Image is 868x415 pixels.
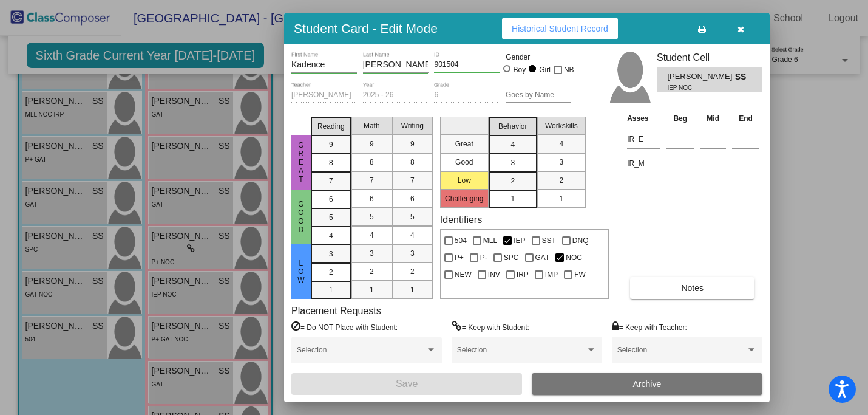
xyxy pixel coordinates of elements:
[564,63,574,77] span: NB
[410,230,415,241] span: 4
[681,283,704,293] span: Notes
[535,250,550,265] span: GAT
[510,193,515,204] span: 1
[329,139,333,150] span: 9
[410,139,415,149] span: 9
[370,193,374,204] span: 6
[627,154,660,173] input: assessment
[329,212,333,223] span: 5
[410,266,415,277] span: 2
[329,249,333,259] span: 3
[559,157,563,168] span: 3
[434,91,500,100] input: grade
[559,139,563,149] span: 4
[574,267,586,282] span: FW
[329,157,333,168] span: 8
[291,91,357,100] input: teacher
[329,230,333,241] span: 4
[630,277,754,299] button: Notes
[329,267,333,278] span: 2
[498,121,527,132] span: Behavior
[452,321,529,333] label: = Keep with Student:
[396,379,418,389] span: Save
[294,21,438,36] h3: Student Card - Edit Mode
[545,267,558,282] span: IMP
[663,112,697,125] th: Beg
[370,211,374,222] span: 5
[667,70,734,83] span: [PERSON_NAME]
[370,284,374,295] span: 1
[440,214,482,225] label: Identifiers
[410,211,415,222] span: 5
[612,321,687,333] label: = Keep with Teacher:
[483,233,497,248] span: MLL
[410,248,415,259] span: 3
[329,176,333,187] span: 7
[410,157,415,168] span: 8
[502,18,618,39] button: Historical Student Record
[729,112,762,125] th: End
[572,233,589,248] span: DNQ
[510,176,515,187] span: 2
[401,120,424,131] span: Writing
[317,121,345,132] span: Reading
[566,250,582,265] span: NOC
[370,230,374,241] span: 4
[410,175,415,186] span: 7
[370,175,374,186] span: 7
[514,233,525,248] span: IEP
[370,139,374,149] span: 9
[506,52,571,63] mat-label: Gender
[545,120,578,131] span: Workskills
[633,379,662,389] span: Archive
[667,83,726,92] span: IEP NOC
[513,64,526,75] div: Boy
[410,193,415,204] span: 6
[329,194,333,205] span: 6
[517,267,529,282] span: IRP
[532,373,762,395] button: Archive
[657,52,762,63] h3: Student Cell
[559,193,563,204] span: 1
[410,284,415,295] span: 1
[506,91,571,100] input: goes by name
[455,267,472,282] span: NEW
[291,305,381,317] label: Placement Requests
[455,233,467,248] span: 504
[512,24,608,33] span: Historical Student Record
[488,267,500,282] span: INV
[434,61,500,69] input: Enter ID
[697,112,729,125] th: Mid
[480,250,487,265] span: P-
[542,233,556,248] span: SST
[363,91,429,100] input: year
[296,141,307,183] span: Great
[296,259,307,284] span: Low
[510,157,515,168] span: 3
[559,175,563,186] span: 2
[455,250,464,265] span: P+
[538,64,551,75] div: Girl
[364,120,380,131] span: Math
[329,284,333,295] span: 1
[370,248,374,259] span: 3
[627,130,660,148] input: assessment
[504,250,519,265] span: SPC
[370,266,374,277] span: 2
[291,373,522,395] button: Save
[735,70,752,83] span: SS
[510,139,515,150] span: 4
[296,200,307,234] span: Good
[624,112,663,125] th: Asses
[291,321,398,333] label: = Do NOT Place with Student:
[370,157,374,168] span: 8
